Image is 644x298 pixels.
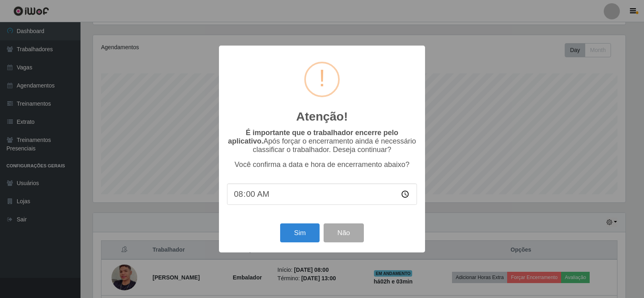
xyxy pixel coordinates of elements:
[228,129,398,145] b: É importante que o trabalhador encerre pelo aplicativo.
[296,109,348,124] h2: Atenção!
[227,129,417,154] p: Após forçar o encerramento ainda é necessário classificar o trabalhador. Deseja continuar?
[280,223,319,242] button: Sim
[227,160,417,169] p: Você confirma a data e hora de encerramento abaixo?
[324,223,363,242] button: Não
